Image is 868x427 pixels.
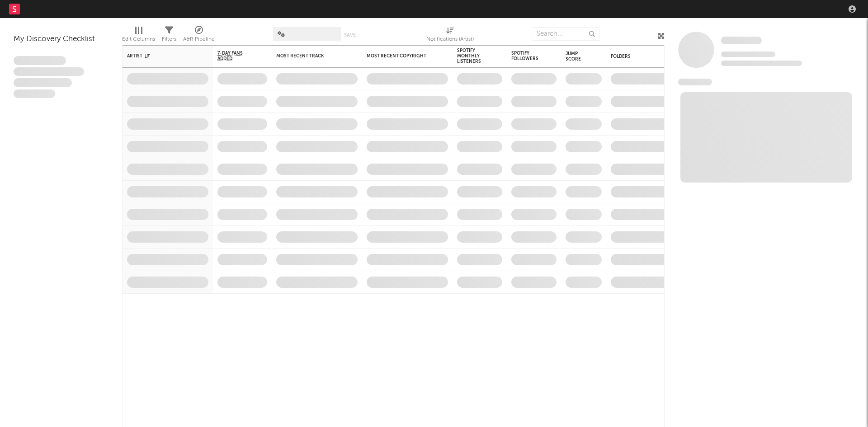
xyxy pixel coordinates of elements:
[611,54,679,59] div: Folders
[14,78,72,87] span: Praesent ac interdum
[162,23,176,49] div: Filters
[122,34,155,45] div: Edit Columns
[511,51,543,61] div: Spotify Followers
[721,52,775,57] span: Tracking Since: [DATE]
[344,33,356,38] button: Save
[162,34,176,45] div: Filters
[14,89,55,99] span: Aliquam viverra
[426,23,474,49] div: Notifications (Artist)
[367,53,434,59] div: Most Recent Copyright
[14,67,84,76] span: Integer aliquet in purus et
[426,34,474,45] div: Notifications (Artist)
[183,23,215,49] div: A&R Pipeline
[721,36,762,45] a: Some Artist
[566,51,588,62] div: Jump Score
[122,23,155,49] div: Edit Columns
[457,48,489,64] div: Spotify Monthly Listeners
[532,27,599,41] input: Search...
[276,53,344,59] div: Most Recent Track
[14,34,108,45] div: My Discovery Checklist
[721,61,802,66] span: 0 fans last week
[183,34,215,45] div: A&R Pipeline
[678,79,712,85] span: News Feed
[14,56,66,65] span: Lorem ipsum dolor
[721,37,762,44] span: Some Artist
[217,51,254,61] span: 7-Day Fans Added
[127,53,195,59] div: Artist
